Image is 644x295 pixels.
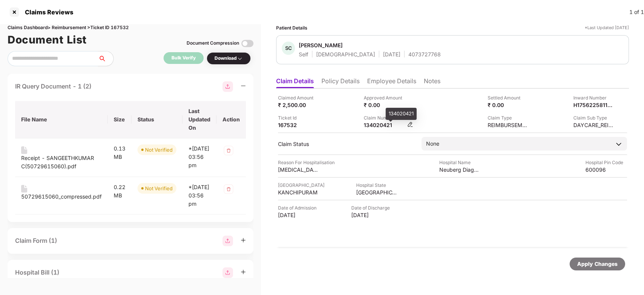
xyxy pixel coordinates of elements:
[278,121,320,129] div: 167532
[278,101,320,109] div: ₹ 2,500.00
[222,183,235,195] img: svg+xml;base64,PHN2ZyB4bWxucz0iaHR0cDovL3d3dy53My5vcmcvMjAwMC9zdmciIHdpZHRoPSIzMiIgaGVpZ2h0PSIzMi...
[278,159,335,166] div: Reason For Hospitalisation
[383,51,400,58] div: [DATE]
[424,77,440,88] li: Notes
[439,159,481,166] div: Hospital Name
[21,154,102,171] div: Receipt - SANGEETHKUMAR C(50729615060).pdf
[573,114,615,121] div: Claim Sub Type
[573,101,615,109] div: H1756225811657805697
[216,101,246,138] th: Action
[276,77,314,88] li: Claim Details
[108,101,131,138] th: Size
[364,94,405,101] div: Approved Amount
[276,24,307,31] div: Patient Details
[282,42,295,55] div: SC
[98,51,114,66] button: search
[21,185,27,193] img: svg+xml;base64,PHN2ZyB4bWxucz0iaHR0cDovL3d3dy53My5vcmcvMjAwMC9zdmciIHdpZHRoPSIxNiIgaGVpZ2h0PSIyMC...
[171,54,196,62] div: Bulk Verify
[629,8,644,16] div: 1 of 1
[299,51,308,58] div: Self
[237,56,243,62] img: svg+xml;base64,PHN2ZyBpZD0iRHJvcGRvd24tMzJ4MzIiIHhtbG5zPSJodHRwOi8vd3d3LnczLm9yZy8yMDAwL3N2ZyIgd2...
[145,146,173,154] div: Not Verified
[21,193,102,201] div: 50729615060_compressed.pdf
[386,108,417,120] div: 134020421
[426,140,439,148] div: None
[15,101,108,138] th: File Name
[98,56,113,62] span: search
[408,51,441,58] div: 4073727768
[364,101,405,109] div: ₹ 0.00
[615,140,622,148] img: downArrowIcon
[222,236,233,246] img: svg+xml;base64,PHN2ZyBpZD0iR3JvdXBfMjg4MTMiIGRhdGEtbmFtZT0iR3JvdXAgMjg4MTMiIHhtbG5zPSJodHRwOi8vd3...
[182,101,216,138] th: Last Updated On
[131,101,182,138] th: Status
[585,159,627,166] div: Hospital Pin Code
[15,268,59,277] div: Hospital Bill (1)
[364,121,405,129] div: 134020421
[114,183,125,200] div: 0.22 MB
[364,114,413,121] div: Claim Number
[577,260,618,268] div: Apply Changes
[188,183,210,208] div: *[DATE] 03:56 pm
[585,24,629,31] div: *Last Updated [DATE]
[114,144,125,161] div: 0.13 MB
[241,269,246,275] span: plus
[488,121,529,129] div: REIMBURSEMENT
[321,77,360,88] li: Policy Details
[351,204,393,211] div: Date of Discharge
[222,144,235,157] img: svg+xml;base64,PHN2ZyB4bWxucz0iaHR0cDovL3d3dy53My5vcmcvMjAwMC9zdmciIHdpZHRoPSIzMiIgaGVpZ2h0PSIzMi...
[241,238,246,243] span: plus
[15,236,57,245] div: Claim Form (1)
[573,121,615,129] div: DAYCARE_REIMBURSEMENT
[278,211,320,219] div: [DATE]
[356,189,398,196] div: [GEOGRAPHIC_DATA]
[278,166,320,173] div: [MEDICAL_DATA]
[222,267,233,278] img: svg+xml;base64,PHN2ZyBpZD0iR3JvdXBfMjg4MTMiIGRhdGEtbmFtZT0iR3JvdXAgMjg4MTMiIHhtbG5zPSJodHRwOi8vd3...
[20,8,73,16] div: Claims Reviews
[316,51,375,58] div: [DEMOGRAPHIC_DATA]
[351,211,393,219] div: [DATE]
[8,24,253,31] div: Claims Dashboard > Reimbursement > Ticket ID 167532
[215,55,243,62] div: Download
[488,94,529,101] div: Settled Amount
[222,81,233,92] img: svg+xml;base64,PHN2ZyBpZD0iR3JvdXBfMjg4MTMiIGRhdGEtbmFtZT0iR3JvdXAgMjg4MTMiIHhtbG5zPSJodHRwOi8vd3...
[488,114,529,121] div: Claim Type
[188,144,210,169] div: *[DATE] 03:56 pm
[278,189,320,196] div: KANCHIPURAM
[299,42,343,49] div: [PERSON_NAME]
[241,37,253,50] img: svg+xml;base64,PHN2ZyBpZD0iVG9nZ2xlLTMyeDMyIiB4bWxucz0iaHR0cDovL3d3dy53My5vcmcvMjAwMC9zdmciIHdpZH...
[585,166,627,173] div: 600096
[8,31,87,48] h1: Document List
[278,204,320,211] div: Date of Admission
[278,182,324,189] div: [GEOGRAPHIC_DATA]
[145,185,173,192] div: Not Verified
[21,146,27,154] img: svg+xml;base64,PHN2ZyB4bWxucz0iaHR0cDovL3d3dy53My5vcmcvMjAwMC9zdmciIHdpZHRoPSIxNiIgaGVpZ2h0PSIyMC...
[15,82,91,91] div: IR Query Document - 1 (2)
[356,182,398,189] div: Hospital State
[241,83,246,88] span: minus
[407,121,413,127] img: svg+xml;base64,PHN2ZyBpZD0iRWRpdC0zMngzMiIgeG1sbnM9Imh0dHA6Ly93d3cudzMub3JnLzIwMDAvc3ZnIiB3aWR0aD...
[573,94,615,101] div: Inward Number
[278,140,414,147] div: Claim Status
[278,114,320,121] div: Ticket Id
[278,94,320,101] div: Claimed Amount
[187,40,239,47] div: Document Compression
[439,166,481,173] div: Neuberg Diagnostics
[488,101,529,109] div: ₹ 0.00
[367,77,416,88] li: Employee Details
